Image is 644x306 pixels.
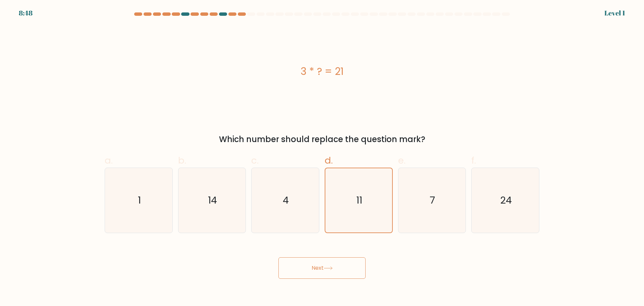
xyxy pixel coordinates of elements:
span: b. [178,154,186,167]
div: 3 * ? = 21 [105,64,539,79]
span: c. [251,154,259,167]
div: Which number should replace the question mark? [109,133,535,145]
span: a. [105,154,113,167]
span: f. [471,154,476,167]
text: 7 [430,193,435,207]
text: 4 [283,193,289,207]
text: 1 [138,193,141,207]
span: d. [325,154,333,167]
button: Next [278,257,366,279]
div: 8:48 [19,8,33,18]
div: Level 1 [604,8,625,18]
text: 11 [356,193,362,207]
text: 14 [208,193,217,207]
text: 24 [500,193,512,207]
span: e. [398,154,406,167]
